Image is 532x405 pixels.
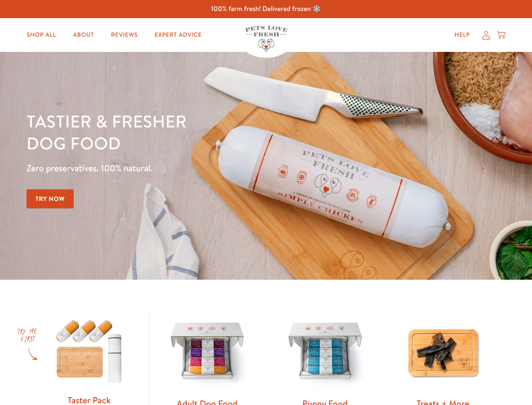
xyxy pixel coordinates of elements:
p: Zero preservatives. 100% natural. [27,161,346,176]
a: About [66,27,101,43]
a: Reviews [104,27,144,43]
a: Try Now [27,189,74,208]
a: Shop All [20,27,63,43]
a: Help [448,27,477,43]
img: Pets Love Fresh [245,26,287,51]
a: Expert Advice [148,27,209,43]
h1: Tastier & fresher dog food [27,110,346,154]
